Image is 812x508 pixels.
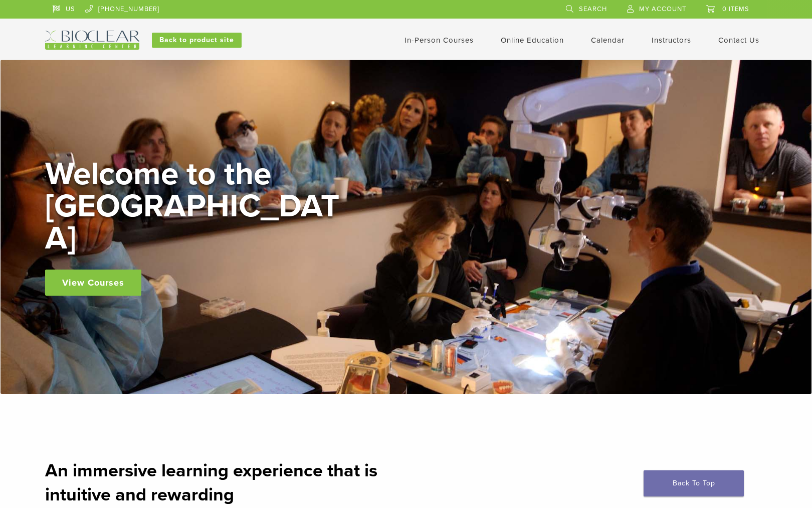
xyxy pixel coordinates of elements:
a: Online Education [501,36,564,45]
a: Contact Us [718,36,759,45]
img: Bioclear [45,31,139,50]
strong: An immersive learning experience that is intuitive and rewarding [45,460,377,505]
h2: Welcome to the [GEOGRAPHIC_DATA] [45,158,346,255]
a: Back to product site [152,33,242,48]
a: Calendar [591,36,625,45]
span: Search [579,5,607,13]
span: My Account [639,5,686,13]
a: In-Person Courses [404,36,474,45]
a: Instructors [652,36,691,45]
span: 0 items [722,5,749,13]
a: View Courses [45,270,141,296]
a: Back To Top [644,470,744,496]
